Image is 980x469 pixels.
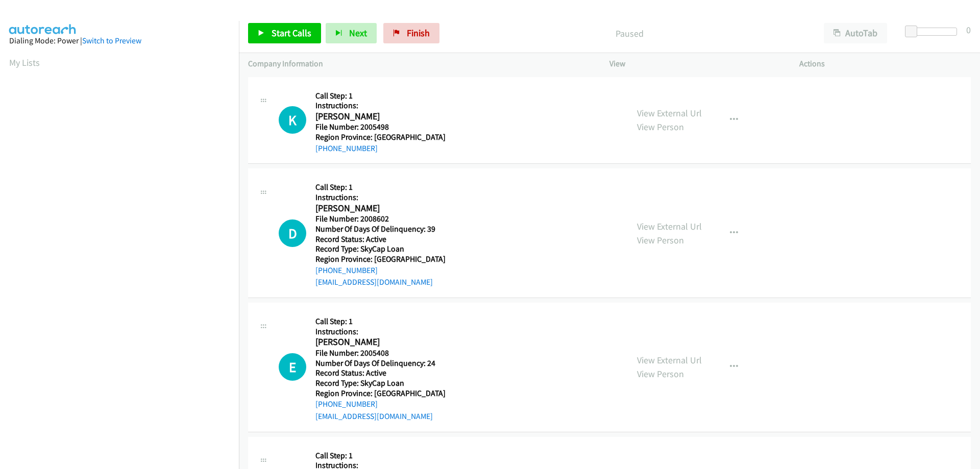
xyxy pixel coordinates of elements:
a: [EMAIL_ADDRESS][DOMAIN_NAME] [315,277,433,287]
h5: File Number: 2008602 [315,214,446,224]
h5: Call Step: 1 [315,451,446,461]
p: Actions [799,58,971,70]
span: Next [349,27,367,39]
h1: E [279,353,306,381]
h5: Call Step: 1 [315,316,446,327]
h2: [PERSON_NAME] [315,336,434,348]
h5: Number Of Days Of Delinquency: 24 [315,358,446,368]
h5: File Number: 2005408 [315,348,446,358]
a: Switch to Preview [82,36,141,45]
h5: Instructions: [315,327,446,337]
a: [PHONE_NUMBER] [315,399,378,409]
span: Finish [407,27,430,39]
p: View [609,58,781,70]
h5: Record Type: SkyCap Loan [315,244,446,254]
div: The call is yet to be attempted [279,106,306,134]
h2: [PERSON_NAME] [315,203,434,214]
a: View Person [637,368,684,380]
div: The call is yet to be attempted [279,219,306,247]
p: Paused [453,27,805,40]
a: Start Calls [248,23,321,43]
p: Company Information [248,58,591,70]
a: View Person [637,121,684,133]
h5: Instructions: [315,101,446,111]
a: [PHONE_NUMBER] [315,265,378,275]
div: Dialing Mode: Power | [9,35,230,47]
a: View Person [637,234,684,246]
div: Delay between calls (in seconds) [910,28,957,36]
h1: D [279,219,306,247]
div: The call is yet to be attempted [279,353,306,381]
button: AutoTab [824,23,887,43]
h5: Record Status: Active [315,234,446,244]
h5: Region Province: [GEOGRAPHIC_DATA] [315,132,446,142]
button: Next [326,23,377,43]
a: [PHONE_NUMBER] [315,143,378,153]
h2: [PERSON_NAME] [315,111,434,122]
a: View External Url [637,220,702,232]
h5: Region Province: [GEOGRAPHIC_DATA] [315,388,446,399]
a: [EMAIL_ADDRESS][DOMAIN_NAME] [315,411,433,421]
h5: Call Step: 1 [315,91,446,101]
a: My Lists [9,57,40,68]
a: View External Url [637,354,702,366]
div: 0 [966,23,971,37]
h5: Region Province: [GEOGRAPHIC_DATA] [315,254,446,264]
h5: Record Type: SkyCap Loan [315,378,446,388]
h5: Instructions: [315,192,446,203]
h5: Call Step: 1 [315,182,446,192]
h5: Record Status: Active [315,368,446,378]
h5: Number Of Days Of Delinquency: 39 [315,224,446,234]
h5: File Number: 2005498 [315,122,446,132]
a: Finish [383,23,439,43]
span: Start Calls [272,27,311,39]
h1: K [279,106,306,134]
a: View External Url [637,107,702,119]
